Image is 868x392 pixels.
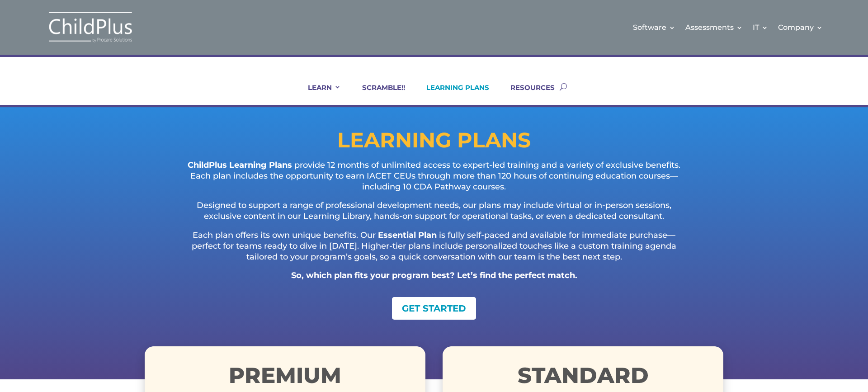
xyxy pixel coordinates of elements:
strong: ChildPlus Learning Plans [188,160,292,170]
strong: So, which plan fits your program best? Let’s find the perfect match. [291,270,577,280]
a: GET STARTED [392,297,476,320]
h1: STANDARD [443,364,723,391]
a: IT [753,9,768,46]
h1: Premium [145,364,425,391]
a: RESOURCES [499,83,555,105]
h1: LEARNING PLANS [145,130,723,155]
a: Company [778,9,823,46]
a: LEARNING PLANS [415,83,489,105]
strong: Essential Plan [378,230,437,240]
p: Designed to support a range of professional development needs, our plans may include virtual or i... [181,200,687,230]
a: Software [633,9,675,46]
a: Assessments [685,9,743,46]
a: LEARN [297,83,341,105]
p: Each plan offers its own unique benefits. Our is fully self-paced and available for immediate pur... [181,230,687,270]
a: SCRAMBLE!! [351,83,405,105]
p: provide 12 months of unlimited access to expert-led training and a variety of exclusive benefits.... [181,160,687,200]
